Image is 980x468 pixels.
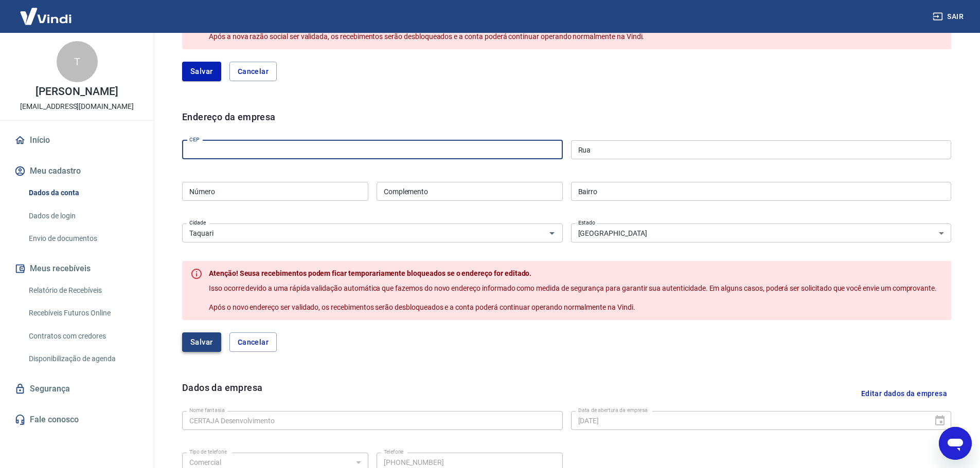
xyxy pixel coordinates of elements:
[229,62,277,81] button: Cancelar
[12,257,141,280] button: Meus recebíveis
[189,219,206,227] label: Cidade
[229,332,277,352] button: Cancelar
[12,408,141,431] a: Fale conosco
[182,332,221,352] button: Salvar
[20,101,134,112] p: [EMAIL_ADDRESS][DOMAIN_NAME]
[182,62,221,81] button: Salvar
[12,378,141,400] a: Segurança
[384,448,404,456] label: Telefone
[25,228,141,249] a: Envio de documentos
[189,448,227,456] label: Tipo de telefone
[189,406,225,414] label: Nome fantasia
[209,269,531,277] span: Atenção! Seusa recebimentos podem ficar temporariamente bloqueados se o endereço for editado.
[25,182,141,203] a: Dados da conta
[209,303,635,311] span: Após o novo endereço ser validado, os recebimentos serão desbloqueados e a conta poderá continuar...
[578,219,595,227] label: Estado
[182,381,262,407] h6: Dados da empresa
[571,411,926,430] input: DD/MM/YYYY
[25,326,141,347] a: Contratos com credores
[12,129,141,152] a: Início
[931,7,968,26] button: Sair
[182,110,276,136] h6: Endereço da empresa
[209,284,937,292] span: Isso ocorre devido a uma rápida validação automática que fazemos do novo endereço informado como ...
[578,406,648,414] label: Data de abertura da empresa
[35,86,118,97] p: [PERSON_NAME]
[25,348,141,369] a: Disponibilização de agenda
[25,280,141,301] a: Relatório de Recebíveis
[12,1,79,32] img: Vindi
[545,226,559,240] button: Abrir
[185,227,529,239] input: Digite aqui algumas palavras para buscar a cidade
[25,205,141,227] a: Dados de login
[189,136,199,143] label: CEP
[25,303,141,324] a: Recebíveis Futuros Online
[857,381,951,407] button: Editar dados da empresa
[939,427,972,460] iframe: Botão para abrir a janela de mensagens
[57,41,98,82] div: T
[12,160,141,182] button: Meu cadastro
[209,32,644,41] span: Após a nova razão social ser validada, os recebimentos serão desbloqueados e a conta poderá conti...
